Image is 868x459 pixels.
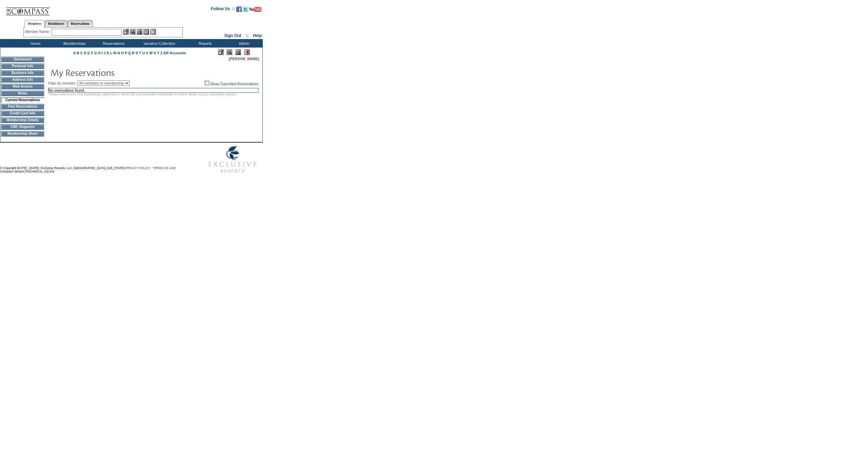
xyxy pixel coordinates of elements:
[1,77,44,82] td: Address Info
[1,63,44,69] td: Personal Info
[77,51,79,55] a: B
[73,51,76,55] a: A
[253,33,262,38] a: Help
[160,51,163,55] a: Z
[94,51,97,55] a: G
[110,51,112,55] a: L
[205,82,258,86] a: Show Cancelled Reservations
[154,51,156,55] a: X
[1,91,44,96] td: Notes
[128,51,131,55] a: Q
[244,49,250,55] img: Log Concern/Member Elevation
[24,20,45,27] a: Members
[1,70,44,76] td: Business Info
[25,29,51,35] div: Member Name:
[136,51,138,55] a: S
[121,51,124,55] a: O
[103,51,105,55] a: J
[87,51,90,55] a: E
[48,88,258,93] td: No reservations found.
[1,131,44,136] td: Membership Share
[50,66,186,79] img: pgTtlMyReservations.gif
[142,51,145,55] a: U
[150,29,156,35] img: b_calculator.gif
[157,51,159,55] a: Y
[137,29,142,35] img: Impersonate
[1,117,44,123] td: Membership Details
[48,81,76,85] span: Filter by member:
[236,6,242,12] img: Become our fan on Facebook
[249,7,261,12] img: Subscribe to our YouTube Channel
[1,97,44,103] td: Current Reservations
[117,51,120,55] a: N
[205,81,209,85] img: chk_off.JPG
[1,84,44,89] td: Web Access
[229,57,259,61] span: [PERSON_NAME]
[1,104,44,109] td: Past Reservations
[1,111,44,116] td: Credit Card Info
[243,6,248,12] img: Follow us on Twitter
[125,51,127,55] a: P
[149,51,153,55] a: W
[211,6,235,14] td: Follow Us ::
[224,39,263,48] td: Admin
[15,39,54,48] td: Home
[226,49,232,55] img: View Mode
[1,57,44,62] td: Dashboard
[93,39,132,48] td: Reservations
[98,51,101,55] a: H
[54,39,93,48] td: Memberships
[84,51,86,55] a: D
[224,33,241,38] a: Sign Out
[164,51,186,55] a: ER Accounts
[45,20,67,27] a: Residences
[218,49,224,55] img: Edit Mode
[236,8,242,13] a: Become our fan on Facebook
[67,20,93,27] a: Reservations
[249,8,261,13] a: Subscribe to our YouTube Channel
[202,143,263,177] img: Exclusive Resorts
[246,33,249,38] span: ::
[123,29,129,35] img: b_edit.gif
[125,166,150,170] a: PRIVACY POLICY
[6,2,50,16] img: Compass Home
[80,51,83,55] a: C
[130,29,136,35] img: View
[106,51,109,55] a: K
[48,93,237,96] span: *Please refer to your Club Membership Agreement or check with your Exclusive Ambassador for furth...
[139,51,141,55] a: T
[146,51,148,55] a: V
[132,39,185,48] td: Vacation Collection
[185,39,224,48] td: Reports
[91,51,93,55] a: F
[1,124,44,130] td: CWL Requests
[132,51,135,55] a: R
[243,8,248,13] a: Follow us on Twitter
[143,29,149,35] img: Reservations
[102,51,103,55] a: I
[113,51,116,55] a: M
[235,49,241,55] img: Impersonate
[153,166,176,170] a: TERMS OF USE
